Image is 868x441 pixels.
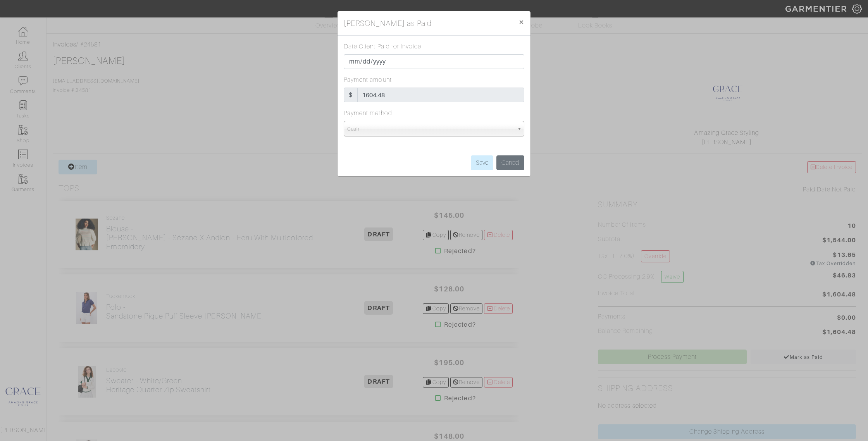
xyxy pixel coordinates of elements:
[471,155,493,170] input: Save
[512,11,530,33] button: Close
[347,121,514,137] span: Cash
[518,17,524,27] span: ×
[496,155,524,170] button: Cancel
[344,17,432,29] h5: [PERSON_NAME] as Paid
[344,75,392,84] label: Payment amount
[344,109,392,118] label: Payment method
[344,42,421,51] label: Date Client Paid for Invoice
[344,88,358,102] div: $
